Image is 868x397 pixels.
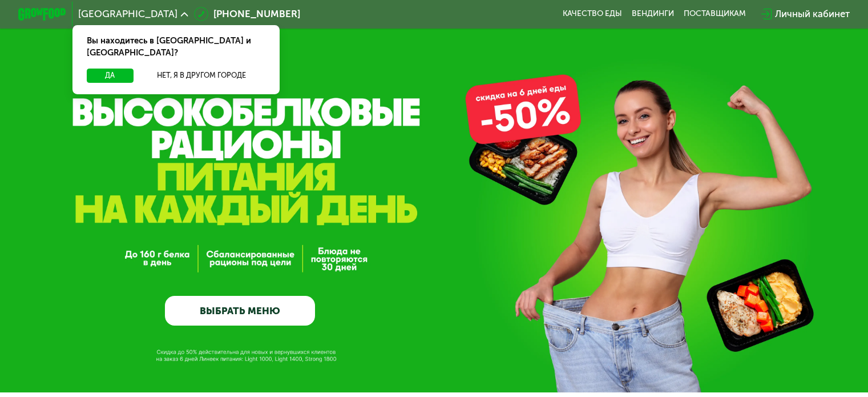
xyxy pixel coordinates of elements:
button: Нет, я в другом городе [138,69,265,83]
a: Качество еды [563,9,622,19]
a: ВЫБРАТЬ МЕНЮ [165,296,315,326]
span: [GEOGRAPHIC_DATA] [78,9,177,19]
button: Да [87,69,133,83]
div: Вы находитесь в [GEOGRAPHIC_DATA] и [GEOGRAPHIC_DATA]? [72,25,280,69]
div: Личный кабинет [775,7,850,21]
div: поставщикам [684,9,746,19]
a: Вендинги [632,9,674,19]
a: [PHONE_NUMBER] [194,7,300,21]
